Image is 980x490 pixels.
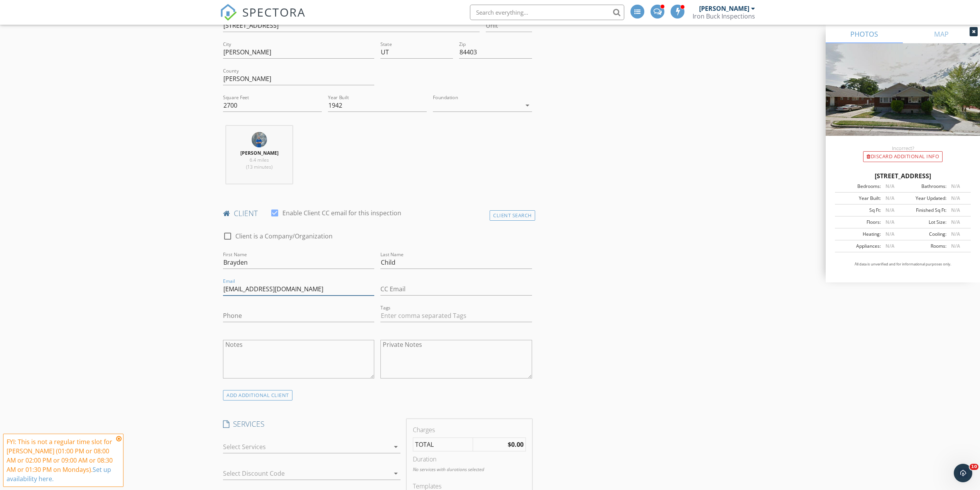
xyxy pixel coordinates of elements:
a: PHOTOS [826,25,903,43]
div: [PERSON_NAME] [699,5,749,12]
div: Appliances: [837,243,881,250]
span: N/A [885,219,894,225]
p: No services with durations selected [413,466,525,473]
a: MAP [903,25,980,43]
img: The Best Home Inspection Software - Spectora [220,4,237,21]
div: ADD ADDITIONAL client [223,390,292,400]
div: Bathrooms: [903,183,946,190]
span: N/A [951,207,960,213]
div: Discard Additional info [863,151,943,162]
span: 10 [970,464,978,470]
div: Duration [413,455,525,464]
span: N/A [885,195,894,201]
div: Incorrect? [826,145,980,151]
i: arrow_drop_down [391,469,400,478]
h4: client [223,208,532,218]
div: Charges [413,425,525,434]
a: SPECTORA [220,10,306,27]
div: Bedrooms: [837,183,881,190]
img: barn.jpg [252,132,267,147]
span: N/A [885,183,894,189]
div: Sq Ft: [837,207,881,214]
div: Rooms: [903,243,946,250]
i: arrow_drop_down [523,101,532,110]
span: N/A [951,219,960,225]
span: N/A [951,243,960,249]
iframe: Intercom live chat [954,464,972,482]
td: TOTAL [413,438,473,451]
label: Client is a Company/Organization [235,232,333,240]
span: 6.4 miles [250,157,269,163]
div: Client Search [490,210,535,221]
span: N/A [951,195,960,201]
div: Floors: [837,219,881,226]
div: Heating: [837,231,881,238]
input: Search everything... [470,5,624,20]
div: Cooling: [903,231,946,238]
strong: [PERSON_NAME] [240,150,279,156]
div: Year Built: [837,195,881,202]
span: N/A [885,207,894,213]
div: Lot Size: [903,219,946,226]
span: N/A [951,231,960,237]
h4: SERVICES [223,419,400,429]
label: Enable Client CC email for this inspection [282,209,401,217]
span: N/A [951,183,960,189]
div: FYI: This is not a regular time slot for [PERSON_NAME] (01:00 PM or 08:00 AM or 02:00 PM or 09:00... [7,437,114,483]
div: Iron Buck Inspections [693,12,755,20]
p: All data is unverified and for informational purposes only. [835,262,971,267]
div: [STREET_ADDRESS] [835,171,971,181]
div: Year Updated: [903,195,946,202]
span: (13 minutes) [246,164,272,170]
span: N/A [885,243,894,249]
span: SPECTORA [242,4,306,20]
i: arrow_drop_down [391,442,400,451]
span: N/A [885,231,894,237]
div: Finished Sq Ft: [903,207,946,214]
img: streetview [826,43,980,154]
strong: $0.00 [508,440,524,449]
